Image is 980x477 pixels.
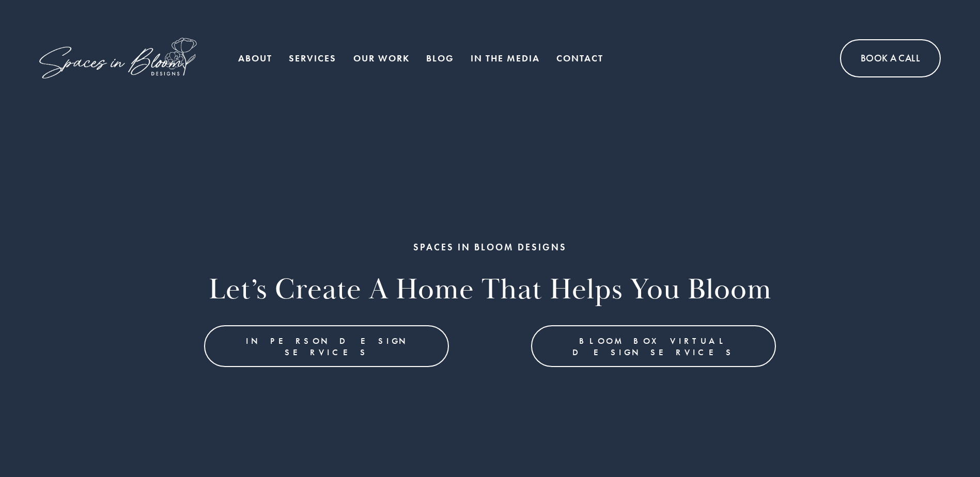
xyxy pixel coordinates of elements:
a: Blog [426,48,454,69]
h2: Let’s Create a home that helps you bloom [41,271,939,309]
span: Services [289,49,336,68]
img: Spaces in Bloom Designs [39,38,197,78]
a: Our Work [353,48,410,69]
a: Contact [556,48,603,69]
a: In Person Design Services [204,325,449,368]
a: Bloom Box Virtual Design Services [531,325,776,368]
a: About [238,48,272,69]
a: In the Media [471,48,540,69]
h1: SPACES IN BLOOM DESIGNS [41,241,939,253]
a: Book A Call [840,39,941,78]
a: folder dropdown [289,48,336,69]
